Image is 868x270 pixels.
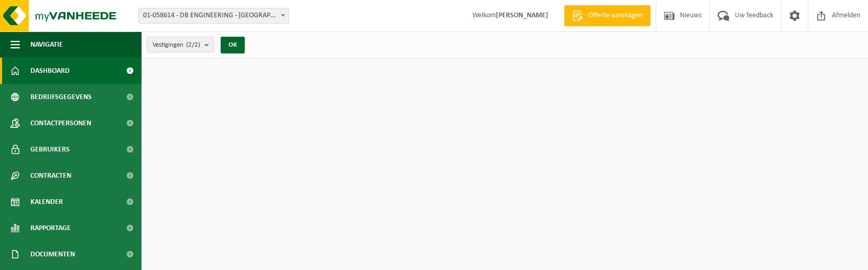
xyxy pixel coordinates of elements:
span: Contracten [30,163,71,189]
span: Gebruikers [30,136,70,163]
span: Contactpersonen [30,110,91,136]
button: Vestigingen(2/2) [147,37,214,52]
span: Dashboard [30,58,70,84]
span: Vestigingen [153,37,200,53]
span: Navigatie [30,31,63,58]
span: Bedrijfsgegevens [30,84,92,110]
count: (2/2) [186,41,200,48]
span: Documenten [30,241,75,267]
span: 01-058614 - DB ENGINEERING - HARELBEKE [139,8,288,23]
span: Rapportage [30,215,71,241]
a: Offerte aanvragen [564,5,650,26]
span: 01-058614 - DB ENGINEERING - HARELBEKE [138,8,289,24]
span: Offerte aanvragen [585,10,645,21]
strong: [PERSON_NAME] [496,12,548,19]
span: Kalender [30,189,63,215]
button: OK [221,37,245,53]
